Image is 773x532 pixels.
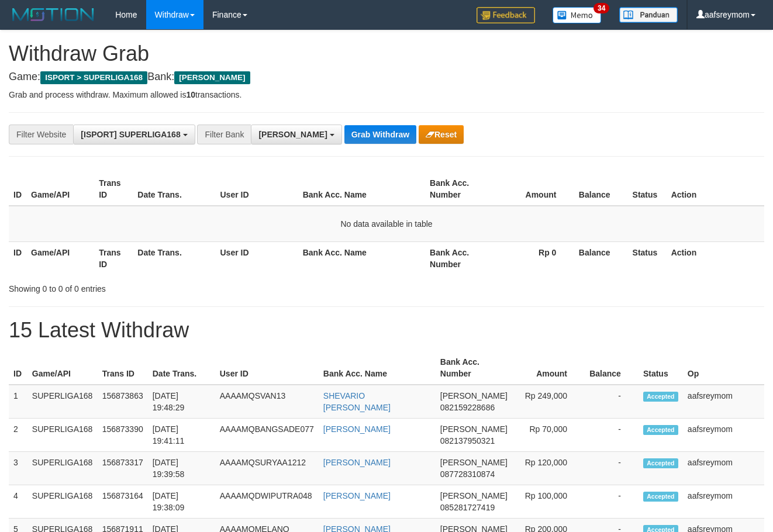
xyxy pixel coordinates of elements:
[683,351,764,385] th: Op
[174,71,250,84] span: [PERSON_NAME]
[683,452,764,485] td: aafsreymom
[323,491,391,500] a: [PERSON_NAME]
[9,241,26,275] th: ID
[40,71,147,84] span: ISPORT > SUPERLIGA168
[9,71,764,83] h4: Game: Bank:
[94,172,133,206] th: Trans ID
[425,172,493,206] th: Bank Acc. Number
[639,351,683,385] th: Status
[9,351,27,385] th: ID
[628,172,667,206] th: Status
[9,485,27,519] td: 4
[215,485,319,519] td: AAAAMQDWIPUTRA048
[440,391,508,400] span: [PERSON_NAME]
[258,130,327,139] span: [PERSON_NAME]
[419,125,464,144] button: Reset
[512,385,585,419] td: Rp 249,000
[493,172,574,206] th: Amount
[186,90,195,99] strong: 10
[323,391,391,412] a: SHEVARIO [PERSON_NAME]
[440,469,495,479] span: Copy 087728310874 to clipboard
[628,241,667,275] th: Status
[98,351,148,385] th: Trans ID
[148,452,215,485] td: [DATE] 19:39:58
[585,351,639,385] th: Balance
[148,485,215,519] td: [DATE] 19:38:09
[298,241,425,275] th: Bank Acc. Name
[148,385,215,419] td: [DATE] 19:48:29
[643,458,678,468] span: Accepted
[574,172,627,206] th: Balance
[425,241,493,275] th: Bank Acc. Number
[216,172,298,206] th: User ID
[9,89,764,101] p: Grab and process withdraw. Maximum allowed is transactions.
[9,206,764,242] td: No data available in table
[197,125,251,144] div: Filter Bank
[323,458,391,467] a: [PERSON_NAME]
[440,424,508,434] span: [PERSON_NAME]
[574,241,627,275] th: Balance
[27,452,98,485] td: SUPERLIGA168
[440,503,495,512] span: Copy 085281727419 to clipboard
[27,419,98,452] td: SUPERLIGA168
[440,491,508,500] span: [PERSON_NAME]
[683,419,764,452] td: aafsreymom
[148,419,215,452] td: [DATE] 19:41:11
[298,172,425,206] th: Bank Acc. Name
[585,385,639,419] td: -
[344,125,416,144] button: Grab Withdraw
[643,425,678,435] span: Accepted
[251,125,341,144] button: [PERSON_NAME]
[683,385,764,419] td: aafsreymom
[585,485,639,519] td: -
[98,452,148,485] td: 156873317
[667,241,764,275] th: Action
[26,172,94,206] th: Game/API
[512,351,585,385] th: Amount
[319,351,436,385] th: Bank Acc. Name
[323,424,391,434] a: [PERSON_NAME]
[9,278,313,295] div: Showing 0 to 0 of 0 entries
[477,7,535,23] img: Feedback.jpg
[26,241,94,275] th: Game/API
[215,419,319,452] td: AAAAMQBANGSADE077
[215,351,319,385] th: User ID
[215,452,319,485] td: AAAAMQSURYAA1212
[440,403,495,412] span: Copy 082159228686 to clipboard
[436,351,512,385] th: Bank Acc. Number
[512,485,585,519] td: Rp 100,000
[9,125,73,144] div: Filter Website
[9,452,27,485] td: 3
[667,172,764,206] th: Action
[553,7,602,23] img: Button%20Memo.svg
[643,392,678,402] span: Accepted
[98,419,148,452] td: 156873390
[512,419,585,452] td: Rp 70,000
[133,241,215,275] th: Date Trans.
[148,351,215,385] th: Date Trans.
[512,452,585,485] td: Rp 120,000
[585,452,639,485] td: -
[493,241,574,275] th: Rp 0
[9,172,26,206] th: ID
[81,130,180,139] span: [ISPORT] SUPERLIGA168
[683,485,764,519] td: aafsreymom
[593,3,609,13] span: 34
[9,6,98,23] img: MOTION_logo.png
[643,492,678,502] span: Accepted
[215,385,319,419] td: AAAAMQSVAN13
[27,351,98,385] th: Game/API
[133,172,215,206] th: Date Trans.
[27,485,98,519] td: SUPERLIGA168
[9,42,764,65] h1: Withdraw Grab
[216,241,298,275] th: User ID
[440,436,495,445] span: Copy 082137950321 to clipboard
[73,125,195,144] button: [ISPORT] SUPERLIGA168
[27,385,98,419] td: SUPERLIGA168
[619,7,678,23] img: panduan.png
[440,458,508,467] span: [PERSON_NAME]
[98,385,148,419] td: 156873863
[98,485,148,519] td: 156873164
[9,419,27,452] td: 2
[9,385,27,419] td: 1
